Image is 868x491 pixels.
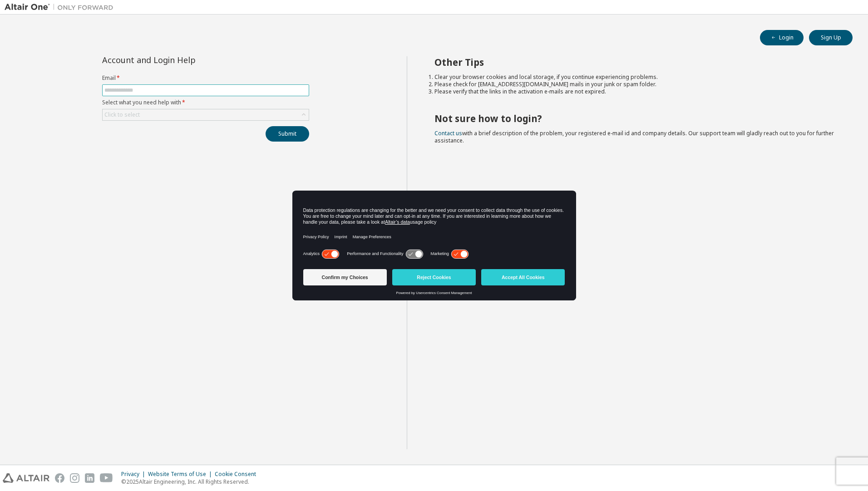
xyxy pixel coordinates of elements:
[434,129,462,137] a: Contact us
[3,473,49,483] img: altair_logo.svg
[809,30,853,45] button: Sign Up
[434,129,834,144] span: with a brief description of the problem, your registered e-mail id and company details. Our suppo...
[100,473,113,483] img: youtube.svg
[70,473,79,483] img: instagram.svg
[215,471,261,478] div: Cookie Consent
[760,30,804,45] button: Login
[104,111,140,118] div: Click to select
[434,113,837,124] h2: Not sure how to login?
[121,478,261,486] p: © 2025 Altair Engineering, Inc. All Rights Reserved.
[434,74,837,81] li: Clear your browser cookies and local storage, if you continue experiencing problems.
[434,88,837,95] li: Please verify that the links in the activation e-mails are not expired.
[102,99,309,106] label: Select what you need help with
[55,473,64,483] img: facebook.svg
[434,56,837,68] h2: Other Tips
[434,81,837,88] li: Please check for [EMAIL_ADDRESS][DOMAIN_NAME] mails in your junk or spam folder.
[102,74,309,82] label: Email
[103,109,309,120] div: Click to select
[85,473,94,483] img: linkedin.svg
[121,471,148,478] div: Privacy
[5,3,118,12] img: Altair One
[102,56,268,64] div: Account and Login Help
[266,126,309,142] button: Submit
[148,471,215,478] div: Website Terms of Use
